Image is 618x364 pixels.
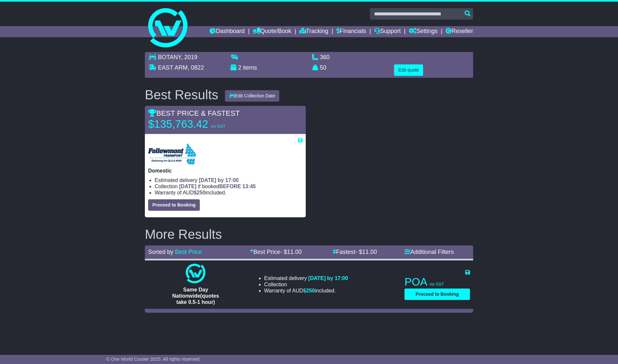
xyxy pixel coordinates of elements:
span: 11.00 [362,249,377,255]
a: Tracking [300,26,328,37]
a: Quote/Book [253,26,291,37]
li: Warranty of AUD included. [264,288,348,294]
span: 2 [238,64,241,71]
p: POA [404,275,470,289]
span: 13:45 [242,184,256,189]
span: $ [303,288,315,293]
a: Settings [409,26,438,37]
span: inc GST [430,282,444,287]
li: Warranty of AUD included. [155,190,302,196]
span: EAST ARM [158,64,188,71]
span: BEFORE [219,184,241,189]
img: Followmont Transport: Domestic [148,143,196,164]
a: Reseller [446,26,473,37]
p: $135,763.42 [148,118,230,131]
img: One World Courier: Same Day Nationwide(quotes take 0.5-1 hour) [186,264,205,283]
span: [DATE] [179,184,197,189]
span: inc GST [211,124,225,129]
span: 11.00 [287,249,302,255]
span: © One World Courier 2025. All rights reserved. [106,356,201,362]
div: Best Results [142,88,222,102]
span: $ [194,190,205,195]
span: 250 [197,190,205,195]
h2: More Results [145,227,473,241]
span: 250 [306,288,315,293]
span: , 2019 [181,54,197,60]
a: Best Price- $11.00 [250,249,302,255]
a: Additional Filters [404,249,454,255]
a: Best Price [175,249,202,255]
span: 50 [320,64,326,71]
span: BOTANY [158,54,181,60]
span: [DATE] by 17:00 [308,275,348,281]
span: [DATE] by 17:00 [199,177,239,183]
button: Edit Collection Date [225,90,280,102]
a: Dashboard [210,26,245,37]
span: BEST PRICE & FASTEST [148,109,240,117]
span: if booked [179,184,256,189]
span: - $ [355,249,377,255]
span: - $ [280,249,302,255]
span: , 0822 [188,64,204,71]
li: Estimated delivery [264,275,348,281]
li: Estimated delivery [155,177,302,183]
a: Support [374,26,401,37]
p: Domestic [148,168,302,174]
button: Edit quote [394,64,423,76]
li: Collection [155,183,302,190]
a: Financials [336,26,366,37]
li: Collection [264,281,348,288]
span: 360 [320,54,330,60]
span: Sorted by [148,249,173,255]
span: Same Day Nationwide(quotes take 0.5-1 hour) [172,287,219,305]
button: Proceed to Booking [148,199,200,211]
a: Fastest- $11.00 [333,249,377,255]
span: items [243,64,257,71]
button: Proceed to Booking [404,289,470,300]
